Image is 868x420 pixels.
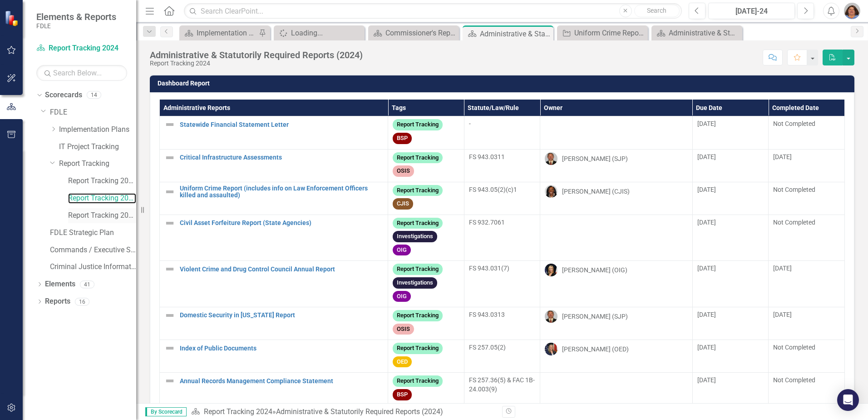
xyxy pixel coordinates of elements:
[393,218,443,229] span: Report Tracking
[769,373,845,405] td: Double-Click to Edit
[393,165,414,177] span: OSIS
[180,266,383,273] a: Violent Crime and Drug Control Council Annual Report
[80,280,94,288] div: 41
[545,264,557,276] img: Heather Pence
[164,264,175,275] img: Not Defined
[393,291,411,302] span: OIG
[464,373,540,405] td: Double-Click to Edit
[393,389,412,400] span: BSP
[769,116,845,149] td: Double-Click to Edit
[191,407,495,417] div: »
[692,307,769,340] td: Double-Click to Edit
[59,159,136,169] a: Report Tracking
[464,307,540,340] td: Double-Click to Edit
[773,153,792,160] span: [DATE]
[562,345,629,354] div: [PERSON_NAME] (OED)
[164,375,175,386] img: Not Defined
[160,261,388,307] td: Double-Click to Edit Right Click for Context Menu
[540,116,692,149] td: Double-Click to Edit
[697,120,716,127] span: [DATE]
[562,187,630,196] div: [PERSON_NAME] (CJIS)
[669,27,740,39] div: Administrative & Statutorily Required Reports (2023)
[36,22,116,30] small: FDLE
[160,373,388,405] td: Double-Click to Edit Right Click for Context Menu
[708,3,795,19] button: [DATE]-24
[160,215,388,261] td: Double-Click to Edit Right Click for Context Menu
[697,376,716,384] span: [DATE]
[150,60,363,67] div: Report Tracking 2024
[59,142,136,152] a: IT Project Tracking
[68,210,136,221] a: Report Tracking 2025
[45,90,82,100] a: Scorecards
[68,176,136,186] a: Report Tracking 2023
[464,182,540,215] td: Double-Click to Edit
[164,119,175,130] img: Not Defined
[393,277,437,289] span: Investigations
[388,261,464,307] td: Double-Click to Edit
[87,91,101,99] div: 14
[464,340,540,373] td: Double-Click to Edit
[540,215,692,261] td: Double-Click to Edit
[36,11,116,22] span: Elements & Reports
[545,152,557,165] img: Mike Phillips
[769,149,845,182] td: Double-Click to Edit
[388,149,464,182] td: Double-Click to Edit
[469,186,517,193] span: FS 943.05(2)(c)1
[50,262,136,272] a: Criminal Justice Information Services
[469,376,535,393] span: FS 257.36(5) & FAC 1B-24.003(9)
[5,10,20,26] img: ClearPoint Strategy
[692,149,769,182] td: Double-Click to Edit
[574,27,646,39] div: Uniform Crime Report (includes info on Law Enforcement Officers killed and assaulted)
[464,215,540,261] td: Double-Click to Edit
[180,185,383,199] a: Uniform Crime Report (includes info on Law Enforcement Officers killed and assaulted)
[388,373,464,405] td: Double-Click to Edit
[769,215,845,261] td: Double-Click to Edit
[773,119,840,128] div: Not Completed
[164,310,175,321] img: Not Defined
[291,27,362,39] div: Loading...
[697,265,716,272] span: [DATE]
[769,182,845,215] td: Double-Click to Edit
[393,198,413,210] span: CJIS
[697,153,716,160] span: [DATE]
[469,153,505,160] span: FS 943.0311
[160,307,388,340] td: Double-Click to Edit Right Click for Context Menu
[164,343,175,354] img: Not Defined
[562,154,628,163] div: [PERSON_NAME] (SJP)
[393,133,412,144] span: BSP
[36,65,127,81] input: Search Below...
[388,340,464,373] td: Double-Click to Edit
[697,186,716,193] span: [DATE]
[160,340,388,373] td: Double-Click to Edit Right Click for Context Menu
[393,324,414,335] span: OSIS
[545,185,557,198] img: Lucy Saunders
[393,152,443,164] span: Report Tracking
[692,261,769,307] td: Double-Click to Edit
[773,265,792,272] span: [DATE]
[540,182,692,215] td: Double-Click to Edit
[692,340,769,373] td: Double-Click to Edit
[844,3,860,19] img: Rachel Truxell
[837,389,859,411] div: Open Intercom Messenger
[469,265,509,272] span: FS 943.031(7)
[160,116,388,149] td: Double-Click to Edit Right Click for Context Menu
[164,186,175,197] img: Not Defined
[180,312,383,319] a: Domestic Security in [US_STATE] Report
[464,116,540,149] td: Double-Click to Edit
[692,116,769,149] td: Double-Click to Edit
[469,344,506,351] span: FS 257.05(2)
[393,185,443,196] span: Report Tracking
[388,307,464,340] td: Double-Click to Edit
[562,265,627,275] div: [PERSON_NAME] (OIG)
[204,407,272,416] a: Report Tracking 2024
[562,312,628,321] div: [PERSON_NAME] (SJP)
[393,264,443,275] span: Report Tracking
[180,121,383,128] a: Statewide Financial Statement Letter
[692,373,769,405] td: Double-Click to Edit
[773,311,792,318] span: [DATE]
[545,343,557,355] img: Amanda Ball
[36,43,127,54] a: Report Tracking 2024
[276,27,362,39] a: Loading...
[469,311,505,318] span: FS 943.0313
